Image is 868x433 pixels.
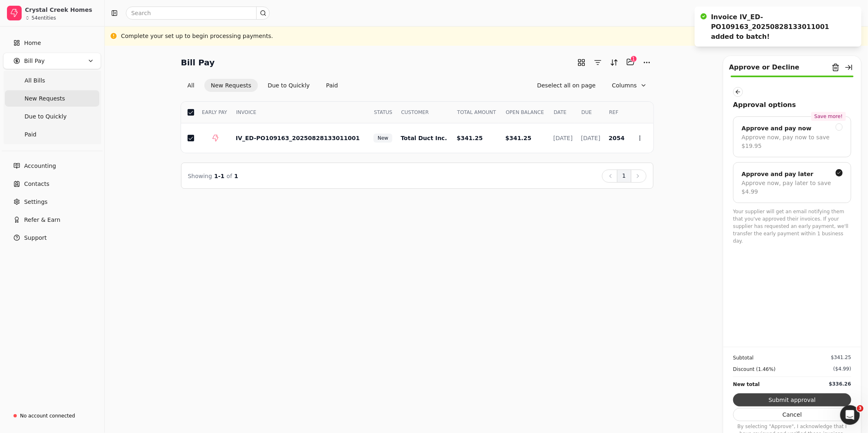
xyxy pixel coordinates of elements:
div: 54 entities [31,16,56,20]
button: Column visibility settings [606,79,653,92]
span: TOTAL AMOUNT [457,109,496,116]
span: Refer & Earn [24,216,60,224]
span: All Bills [25,76,45,85]
button: All [181,79,201,92]
span: Showing [188,173,212,179]
div: New total [733,380,760,388]
span: STATUS [374,109,392,116]
iframe: Intercom live chat [840,405,860,425]
span: IV_ED-PO109163_20250828133011001 [236,135,360,141]
button: Submit approval [733,393,851,406]
button: Batch (1) [624,56,637,69]
button: Due to Quickly [261,79,316,92]
div: Approve and pay later [742,169,814,179]
input: Search [126,7,270,20]
div: ($4.99) [833,365,851,373]
span: Support [24,234,47,242]
div: Invoice filter options [181,79,345,92]
button: 1 [617,170,631,183]
a: All Bills [5,72,99,89]
div: Subtotal [733,354,754,362]
span: [DATE] [581,135,600,141]
button: Sort [608,56,621,69]
div: $341.25 [831,354,851,361]
div: No account connected [20,412,75,420]
span: Accounting [24,162,56,170]
span: Contacts [24,180,49,188]
span: $341.25 [457,135,483,141]
button: Bill Pay [3,53,101,69]
span: $341.25 [506,135,532,141]
a: Settings [3,194,101,210]
div: Approve and pay now [742,123,812,133]
p: Your supplier will get an email notifying them that you've approved their invoices. If your suppl... [733,208,851,245]
span: Home [24,39,41,47]
span: INVOICE [236,109,256,116]
div: Approve or Decline [729,62,799,72]
div: 1 [631,56,637,62]
span: EARLY PAY [202,109,227,116]
span: 2054 [609,135,625,141]
div: Approve now, pay later to save $4.99 [742,179,843,196]
span: 3 [857,405,864,412]
div: Approval options [733,100,851,110]
span: Paid [25,130,36,139]
span: DATE [554,109,566,116]
span: OPEN BALANCE [506,109,544,116]
a: Contacts [3,176,101,192]
span: Bill Pay [24,57,45,65]
a: Paid [5,126,99,143]
div: $336.26 [829,380,851,388]
button: Support [3,230,101,246]
span: 1 [234,173,238,179]
button: Paid [320,79,345,92]
a: Home [3,35,101,51]
span: [DATE] [553,135,573,141]
button: More [640,56,653,69]
button: Refer & Earn [3,212,101,228]
span: CUSTOMER [401,109,429,116]
span: Total Duct Inc. [401,135,447,141]
h2: Bill Pay [181,56,215,69]
a: New Requests [5,90,99,107]
span: New [378,134,388,142]
button: Deselect all on page [530,79,602,92]
a: Accounting [3,158,101,174]
div: Crystal Creek Homes [25,6,97,14]
div: Discount (1.46%) [733,365,776,373]
span: REF [609,109,619,116]
a: Due to Quickly [5,108,99,125]
div: Invoice IV_ED-PO109163_20250828133011001 added to batch! [711,12,845,42]
span: of [226,173,232,179]
div: Complete your set up to begin processing payments. [121,32,273,40]
div: Save more! [811,112,846,121]
span: Settings [24,198,47,206]
span: DUE [582,109,592,116]
div: Approve now, pay now to save $19.95 [742,133,843,150]
a: No account connected [3,408,101,423]
span: New Requests [25,94,65,103]
span: Due to Quickly [25,112,67,121]
button: Cancel [733,408,851,421]
button: New Requests [204,79,258,92]
span: 1 - 1 [214,173,224,179]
